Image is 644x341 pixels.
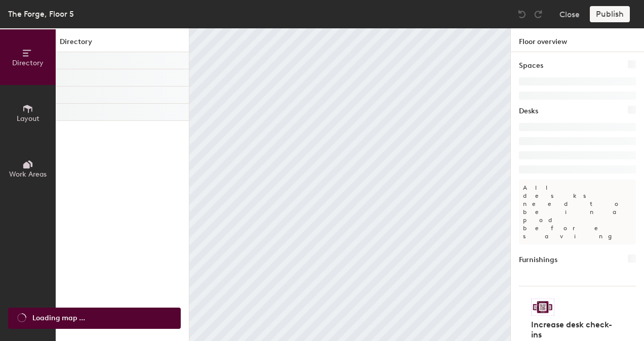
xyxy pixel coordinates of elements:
[56,36,189,52] h1: Directory
[531,299,554,316] img: Sticker logo
[517,9,527,19] img: Undo
[531,320,618,340] h4: Increase desk check-ins
[519,254,557,266] h1: Furnishings
[32,313,85,324] span: Loading map ...
[12,59,44,67] span: Directory
[519,180,636,244] p: All desks need to be in a pod before saving
[8,8,74,20] div: The Forge, Floor 5
[519,106,538,117] h1: Desks
[9,170,47,179] span: Work Areas
[533,9,543,19] img: Redo
[189,28,510,341] canvas: Map
[559,6,580,22] button: Close
[17,114,39,123] span: Layout
[519,60,543,71] h1: Spaces
[511,28,644,52] h1: Floor overview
